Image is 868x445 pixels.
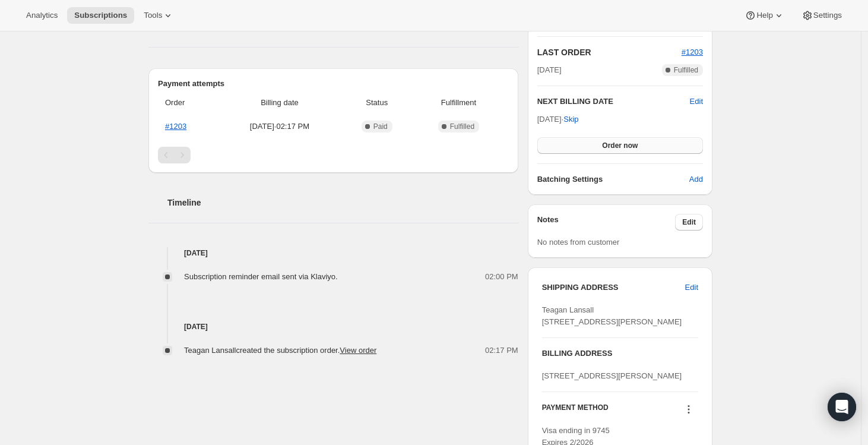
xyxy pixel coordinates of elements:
span: 02:00 PM [485,271,518,283]
span: [DATE] · [537,115,579,124]
h4: [DATE] [148,321,518,333]
button: Order now [537,137,703,154]
span: Analytics [26,11,58,20]
span: Tools [144,11,162,20]
div: Open Intercom Messenger [828,393,856,421]
h4: [DATE] [148,247,518,259]
h2: NEXT BILLING DATE [537,96,690,108]
span: 02:17 PM [485,345,518,356]
span: Fulfillment [416,97,501,109]
h2: Timeline [167,197,518,209]
button: Edit [678,278,705,297]
span: Status [345,97,408,109]
span: Settings [813,11,842,20]
h3: PAYMENT METHOD [542,403,609,419]
span: [DATE] · 02:17 PM [221,121,338,132]
h2: Payment attempts [158,78,509,90]
button: Settings [794,7,849,24]
span: [STREET_ADDRESS][PERSON_NAME] [542,371,682,380]
th: Order [158,90,218,116]
button: Edit [675,214,703,231]
span: Paid [373,122,388,131]
span: Billing date [221,97,338,109]
h3: Notes [537,214,676,231]
span: Teagan Lansall created the subscription order. [184,346,376,355]
button: Edit [690,96,703,108]
span: Fulfilled [674,65,698,75]
span: No notes from customer [537,238,620,247]
button: Subscriptions [67,7,134,24]
a: #1203 [682,48,703,56]
span: Add [689,173,703,185]
span: Order now [602,141,638,150]
button: #1203 [682,46,703,58]
span: Help [756,11,772,20]
a: View order [340,346,376,355]
span: Subscriptions [74,11,127,20]
h2: LAST ORDER [537,46,682,58]
nav: Pagination [158,147,509,163]
button: Tools [137,7,181,24]
span: Skip [563,113,578,125]
h6: Batching Settings [537,173,689,185]
span: [DATE] [537,64,562,76]
h3: BILLING ADDRESS [542,348,698,359]
span: Subscription reminder email sent via Klaviyo. [184,272,338,281]
button: Skip [556,110,585,129]
span: Fulfilled [450,122,474,131]
button: Analytics [19,7,65,24]
span: Teagan Lansall [STREET_ADDRESS][PERSON_NAME] [542,305,682,326]
button: Help [737,7,791,24]
h3: SHIPPING ADDRESS [542,282,685,293]
a: #1203 [165,122,186,131]
span: Edit [685,282,698,293]
span: Edit [682,217,696,227]
button: Add [682,170,710,189]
